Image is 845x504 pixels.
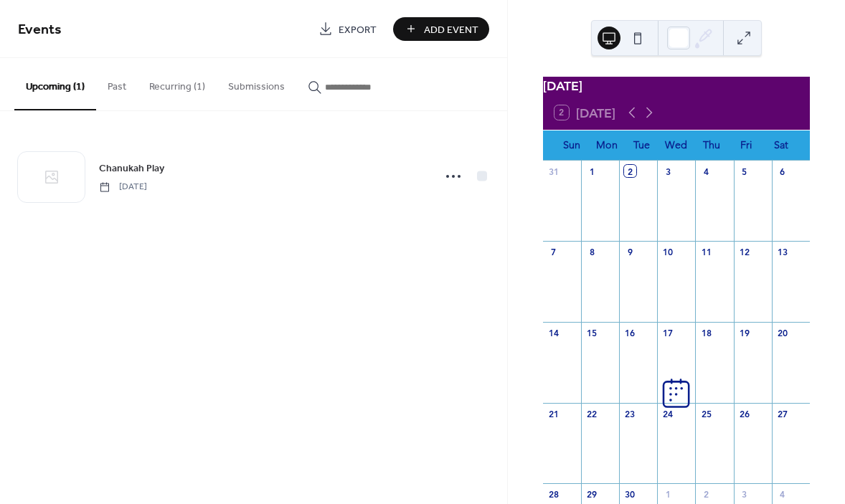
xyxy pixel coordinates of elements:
[624,165,636,177] div: 2
[547,488,560,500] div: 28
[738,407,750,419] div: 26
[393,17,489,41] button: Add Event
[96,58,138,109] button: Past
[586,165,598,177] div: 1
[547,327,560,339] div: 14
[729,130,764,160] div: Fri
[763,130,798,160] div: Sat
[700,488,712,500] div: 2
[738,327,750,339] div: 19
[589,130,624,160] div: Mon
[99,161,164,176] span: Chanukah Play
[624,130,659,160] div: Tue
[586,407,598,419] div: 22
[624,407,636,419] div: 23
[700,165,712,177] div: 4
[624,246,636,258] div: 9
[547,246,560,258] div: 7
[424,22,478,37] span: Add Event
[662,165,674,177] div: 3
[586,246,598,258] div: 8
[659,130,694,160] div: Wed
[662,407,674,419] div: 24
[700,327,712,339] div: 18
[554,130,590,160] div: Sun
[586,488,598,500] div: 29
[586,327,598,339] div: 15
[776,327,788,339] div: 20
[308,17,387,41] a: Export
[547,407,560,419] div: 21
[99,181,147,194] span: [DATE]
[700,407,712,419] div: 25
[776,246,788,258] div: 13
[14,58,96,110] button: Upcoming (1)
[99,160,164,176] a: Chanukah Play
[738,246,750,258] div: 12
[662,327,674,339] div: 17
[18,16,62,44] span: Events
[339,22,377,37] span: Export
[543,77,810,95] div: [DATE]
[738,165,750,177] div: 5
[547,165,560,177] div: 31
[776,407,788,419] div: 27
[217,58,296,109] button: Submissions
[776,165,788,177] div: 6
[776,488,788,500] div: 4
[694,130,729,160] div: Thu
[700,246,712,258] div: 11
[624,488,636,500] div: 30
[662,488,674,500] div: 1
[738,488,750,500] div: 3
[662,246,674,258] div: 10
[624,327,636,339] div: 16
[138,58,217,109] button: Recurring (1)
